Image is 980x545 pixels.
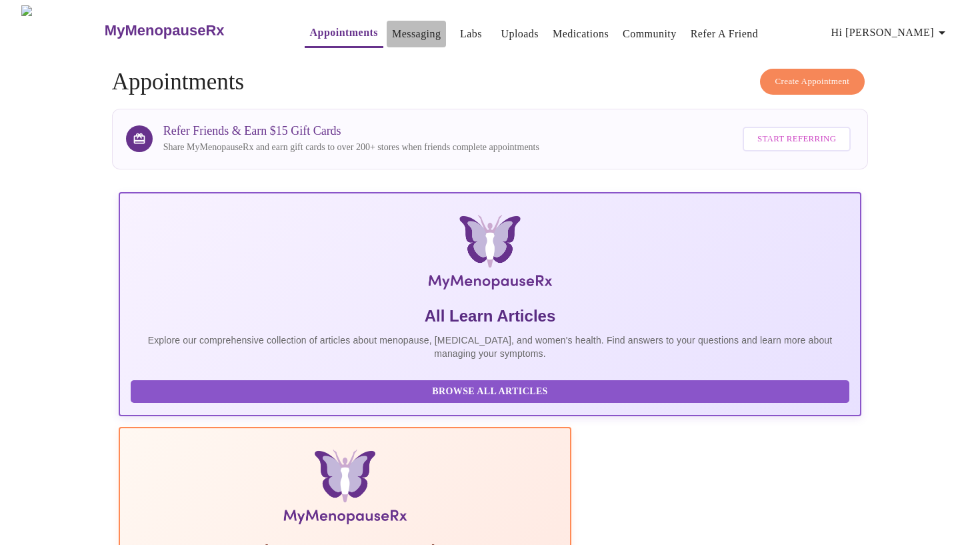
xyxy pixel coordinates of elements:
a: Messaging [392,25,441,43]
a: Refer a Friend [691,25,759,43]
h3: MyMenopauseRx [105,22,225,39]
a: Browse All Articles [131,385,853,396]
span: Hi [PERSON_NAME] [831,23,950,42]
img: MyMenopauseRx Logo [21,5,103,55]
h5: All Learn Articles [131,306,850,327]
span: Browse All Articles [144,384,837,400]
a: Community [623,25,677,43]
button: Refer a Friend [685,21,764,47]
button: Labs [449,21,492,47]
img: MyMenopauseRx Logo [242,215,738,295]
button: Hi [PERSON_NAME] [826,19,955,46]
a: Medications [553,25,609,43]
span: Create Appointment [775,74,850,89]
button: Messaging [387,21,446,47]
p: Explore our comprehensive collection of articles about menopause, [MEDICAL_DATA], and women's hea... [131,334,850,360]
a: Start Referring [739,120,854,158]
a: Appointments [310,23,378,42]
button: Community [617,21,682,47]
button: Create Appointment [760,69,865,95]
button: Medications [547,21,614,47]
button: Appointments [305,19,383,48]
span: Start Referring [757,131,836,147]
button: Browse All Articles [131,380,850,404]
button: Start Referring [743,127,851,151]
a: Labs [460,25,482,43]
a: Uploads [501,25,539,43]
h4: Appointments [112,69,869,95]
p: Share MyMenopauseRx and earn gift cards to over 200+ stores when friends complete appointments [163,141,539,154]
button: Uploads [495,21,544,47]
img: Menopause Manual [199,450,491,530]
a: MyMenopauseRx [103,7,277,54]
h3: Refer Friends & Earn $15 Gift Cards [163,124,539,138]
